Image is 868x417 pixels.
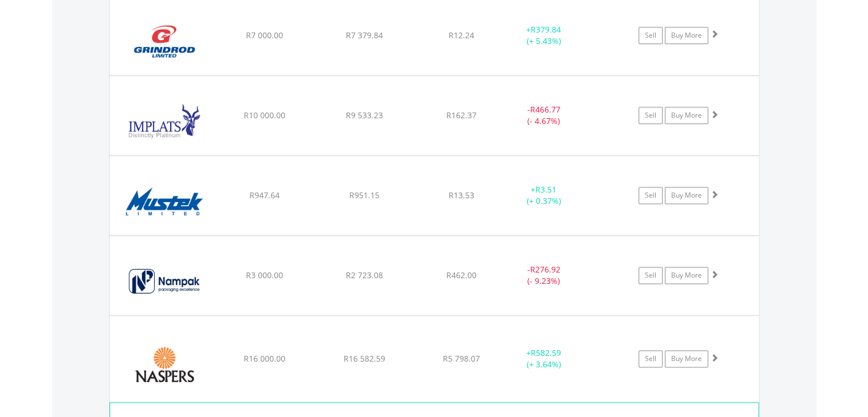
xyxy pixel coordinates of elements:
[639,107,663,124] a: Sell
[443,353,480,364] span: R5 798.07
[115,10,213,72] img: EQU.ZA.GND.png
[449,30,474,41] span: R12.24
[346,30,383,41] span: R7 379.84
[446,270,477,280] span: R462.00
[246,270,283,280] span: R3 000.00
[665,107,708,124] a: Buy More
[639,350,663,367] a: Sell
[346,110,383,121] span: R9 533.23
[501,184,587,207] div: + (+ 0.37%)
[639,267,663,284] a: Sell
[639,27,663,44] a: Sell
[115,170,213,232] img: EQU.ZA.MST.png
[530,264,560,275] span: R276.92
[449,190,474,201] span: R13.53
[535,184,556,195] span: R3.51
[665,267,708,284] a: Buy More
[115,330,213,399] img: EQU.ZA.NPN.png
[531,24,561,35] span: R379.84
[501,347,587,370] div: + (+ 3.64%)
[665,187,708,204] a: Buy More
[249,190,280,201] span: R947.64
[115,90,213,152] img: EQU.ZA.IMP.png
[346,270,383,280] span: R2 723.08
[446,110,477,121] span: R162.37
[501,24,587,47] div: + (+ 5.43%)
[244,110,285,121] span: R10 000.00
[246,30,283,41] span: R7 000.00
[349,190,380,201] span: R951.15
[501,104,587,127] div: - (- 4.67%)
[244,353,285,364] span: R16 000.00
[530,104,560,115] span: R466.77
[665,27,708,44] a: Buy More
[344,353,385,364] span: R16 582.59
[501,264,587,287] div: - (- 9.23%)
[531,347,561,358] span: R582.59
[115,250,213,312] img: EQU.ZA.NPK.png
[665,350,708,367] a: Buy More
[639,187,663,204] a: Sell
